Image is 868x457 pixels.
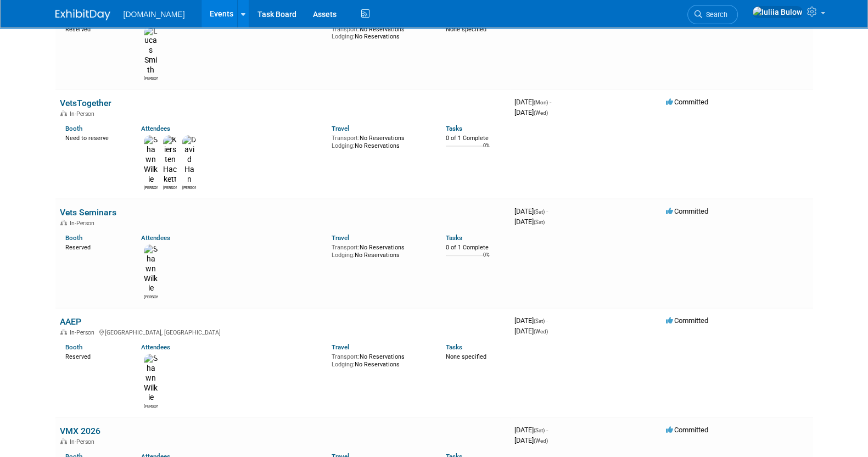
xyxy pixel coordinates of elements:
[446,234,462,242] a: Tasks
[534,318,545,324] span: (Sat)
[70,438,98,445] span: In-Person
[534,427,545,433] span: (Sat)
[687,5,738,24] a: Search
[65,132,125,142] div: Need to reserve
[60,327,506,336] div: [GEOGRAPHIC_DATA], [GEOGRAPHIC_DATA]
[60,438,67,444] img: In-Person Event
[534,219,545,225] span: (Sat)
[332,24,429,41] div: No Reservations No Reservations
[332,234,349,242] a: Travel
[514,426,548,434] span: [DATE]
[332,142,355,149] span: Lodging:
[446,343,462,351] a: Tasks
[60,316,81,327] a: AAEP
[332,252,355,259] span: Lodging:
[546,316,548,325] span: -
[546,426,548,434] span: -
[666,98,708,106] span: Committed
[60,207,116,218] a: Vets Seminars
[332,353,360,360] span: Transport:
[332,361,355,368] span: Lodging:
[60,110,67,116] img: In-Person Event
[534,328,548,335] span: (Wed)
[483,143,490,158] td: 0%
[332,242,429,259] div: No Reservations No Reservations
[666,316,708,325] span: Committed
[144,403,158,409] div: Shawn Wilkie
[55,9,110,20] img: ExhibitDay
[332,135,360,142] span: Transport:
[332,351,429,368] div: No Reservations No Reservations
[514,207,548,215] span: [DATE]
[141,234,170,242] a: Attendees
[550,98,551,106] span: -
[446,135,506,142] div: 0 of 1 Complete
[144,135,158,184] img: Shawn Wilkie
[65,351,125,361] div: Reserved
[144,184,158,191] div: Shawn Wilkie
[65,234,82,242] a: Booth
[141,343,170,351] a: Attendees
[514,218,545,226] span: [DATE]
[144,75,158,81] div: Lucas Smith
[534,438,548,444] span: (Wed)
[60,329,67,335] img: In-Person Event
[514,327,548,335] span: [DATE]
[332,125,349,132] a: Travel
[752,6,803,18] img: Iuliia Bulow
[446,125,462,132] a: Tasks
[60,426,100,436] a: VMX 2026
[514,108,548,116] span: [DATE]
[60,98,111,108] a: VetsTogether
[702,10,727,19] span: Search
[534,99,548,105] span: (Mon)
[182,135,196,184] img: David Han
[534,209,545,215] span: (Sat)
[144,354,158,403] img: Shawn Wilkie
[65,242,125,252] div: Reserved
[514,316,548,325] span: [DATE]
[65,24,125,34] div: Reserved
[60,220,67,225] img: In-Person Event
[144,26,158,75] img: Lucas Smith
[182,184,196,191] div: David Han
[666,426,708,434] span: Committed
[124,10,185,19] span: [DOMAIN_NAME]
[163,184,177,191] div: Kiersten Hackett
[144,293,158,300] div: Shawn Wilkie
[446,244,506,252] div: 0 of 1 Complete
[70,110,98,118] span: In-Person
[514,98,551,106] span: [DATE]
[70,329,98,336] span: In-Person
[446,353,486,360] span: None specified
[332,132,429,149] div: No Reservations No Reservations
[144,244,158,293] img: Shawn Wilkie
[70,220,98,227] span: In-Person
[332,33,355,40] span: Lodging:
[546,207,548,215] span: -
[141,125,170,132] a: Attendees
[483,252,490,267] td: 0%
[332,26,360,33] span: Transport:
[514,436,548,444] span: [DATE]
[446,26,486,33] span: None specified
[332,244,360,251] span: Transport:
[332,343,349,351] a: Travel
[163,135,177,184] img: Kiersten Hackett
[65,125,82,132] a: Booth
[666,207,708,215] span: Committed
[65,343,82,351] a: Booth
[534,110,548,116] span: (Wed)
